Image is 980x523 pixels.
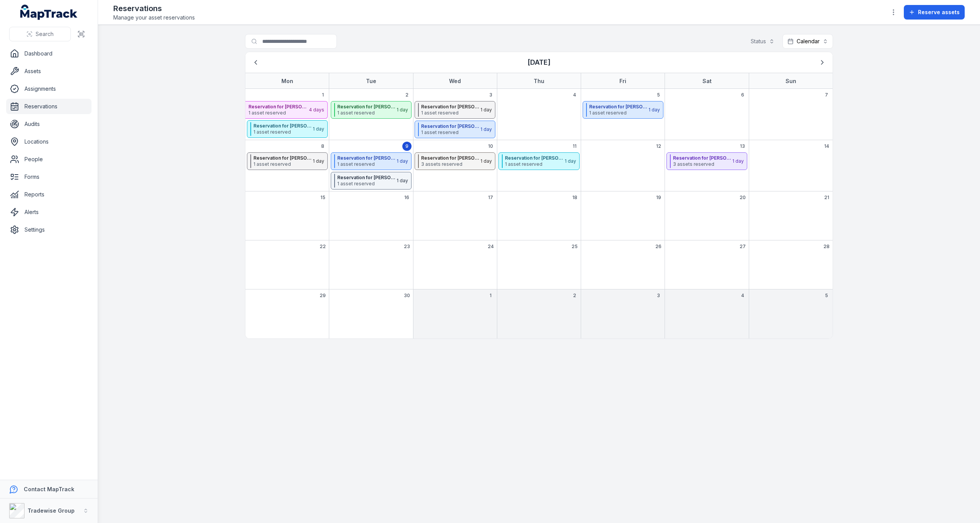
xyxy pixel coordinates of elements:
[253,155,312,161] strong: Reservation for [PERSON_NAME]
[337,181,396,187] span: 1 asset reserved
[573,293,576,299] span: 2
[405,92,408,98] span: 2
[245,101,328,119] button: Reservation for [PERSON_NAME]1 asset reserved4 days
[666,152,747,170] button: Reservation for [PERSON_NAME]3 assets reserved1 day
[281,78,293,84] strong: Mon
[113,3,195,14] h2: Reservations
[498,152,579,170] button: Reservation for [PERSON_NAME]1 asset reserved1 day
[404,244,410,250] span: 23
[421,155,480,161] strong: Reservation for [PERSON_NAME]
[656,143,661,149] span: 12
[786,78,796,84] strong: Sun
[825,293,828,299] span: 5
[337,110,396,116] span: 1 asset reserved
[36,30,54,38] span: Search
[6,187,91,202] a: Reports
[740,194,746,201] span: 20
[113,14,195,21] span: Manage your asset reservations
[490,293,492,299] span: 1
[824,143,829,149] span: 14
[572,194,577,201] span: 18
[589,110,648,116] span: 1 asset reserved
[247,120,328,138] button: Reservation for [PERSON_NAME]1 asset reserved1 day
[248,55,263,70] button: Previous
[740,244,746,250] span: 27
[28,507,75,514] strong: Tradewise Group
[322,92,324,98] span: 1
[488,143,493,149] span: 10
[918,8,960,16] span: Reserve assets
[415,152,495,170] button: Reservation for [PERSON_NAME]3 assets reserved1 day
[320,293,326,299] span: 29
[656,194,661,201] span: 19
[673,161,732,167] span: 3 assets reserved
[488,244,494,250] span: 24
[24,486,74,492] strong: Contact MapTrack
[824,194,829,201] span: 21
[415,121,495,138] button: Reservation for [PERSON_NAME]1 asset reserved1 day
[655,244,661,250] span: 26
[505,155,563,161] strong: Reservation for [PERSON_NAME]
[331,172,412,190] button: Reservation for [PERSON_NAME] at [GEOGRAPHIC_DATA]1 asset reserved1 day
[253,129,312,135] span: 1 asset reserved
[657,92,660,98] span: 5
[337,175,396,181] strong: Reservation for [PERSON_NAME] at [GEOGRAPHIC_DATA]
[253,161,312,167] span: 1 asset reserved
[741,92,744,98] span: 6
[572,244,578,250] span: 25
[6,46,91,61] a: Dashboard
[6,99,91,114] a: Reservations
[404,194,409,201] span: 16
[20,5,78,20] a: MapTrack
[528,57,550,68] h3: [DATE]
[6,81,91,96] a: Assignments
[741,293,744,299] span: 4
[6,134,91,149] a: Locations
[489,92,492,98] span: 3
[337,155,396,161] strong: Reservation for [PERSON_NAME] at [GEOGRAPHIC_DATA]
[253,123,312,129] strong: Reservation for [PERSON_NAME]
[904,5,965,20] button: Reserve assets
[6,222,91,237] a: Settings
[702,78,712,84] strong: Sat
[337,161,396,167] span: 1 asset reserved
[320,244,326,250] span: 22
[746,34,779,49] button: Status
[320,194,325,201] span: 15
[573,92,576,98] span: 4
[488,194,493,201] span: 17
[337,104,396,110] strong: Reservation for [PERSON_NAME]
[421,161,480,167] span: 3 assets reserved
[583,101,663,119] button: Reservation for [PERSON_NAME]1 asset reserved1 day
[589,104,648,110] strong: Reservation for [PERSON_NAME]
[9,27,71,41] button: Search
[321,143,324,149] span: 8
[421,110,480,116] span: 1 asset reserved
[248,104,308,110] strong: Reservation for [PERSON_NAME]
[404,293,410,299] span: 30
[421,129,480,136] span: 1 asset reserved
[534,78,544,84] strong: Thu
[366,78,376,84] strong: Tue
[421,123,480,129] strong: Reservation for [PERSON_NAME]
[6,204,91,220] a: Alerts
[657,293,660,299] span: 3
[247,152,328,170] button: Reservation for [PERSON_NAME]1 asset reserved1 day
[421,104,480,110] strong: Reservation for [PERSON_NAME]
[415,101,495,119] button: Reservation for [PERSON_NAME]1 asset reserved1 day
[573,143,577,149] span: 11
[619,78,626,84] strong: Fri
[331,101,412,119] button: Reservation for [PERSON_NAME]1 asset reserved1 day
[331,152,412,170] button: Reservation for [PERSON_NAME] at [GEOGRAPHIC_DATA]1 asset reserved1 day
[825,92,828,98] span: 7
[245,52,833,338] div: September 2025
[815,55,830,70] button: Next
[673,155,732,161] strong: Reservation for [PERSON_NAME]
[405,143,408,149] span: 9
[449,78,461,84] strong: Wed
[740,143,745,149] span: 13
[6,152,91,167] a: People
[505,161,563,167] span: 1 asset reserved
[6,116,91,132] a: Audits
[823,244,830,250] span: 28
